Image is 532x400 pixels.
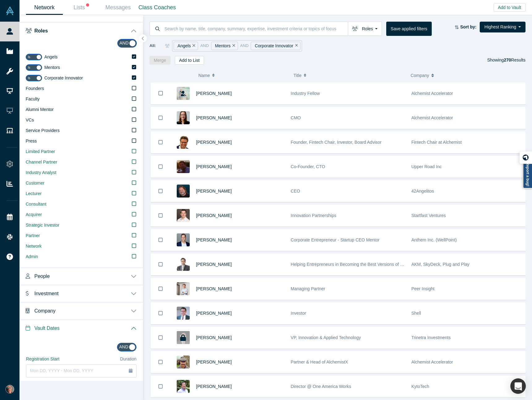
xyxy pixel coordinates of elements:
span: Helping Entrepreneurs in Becoming the Best Versions of Themselves [291,262,423,267]
button: Bookmark [151,181,170,202]
a: [PERSON_NAME] [196,262,232,267]
a: [PERSON_NAME] [196,360,232,364]
span: Innovation Partnerships [291,213,336,218]
span: Alchemist Accelerator [411,360,453,364]
span: Corporate Innovator [44,75,83,80]
button: Bookmark [151,278,170,300]
a: [PERSON_NAME] [196,213,232,218]
span: Name [198,69,210,82]
span: Industry Analyst [26,170,56,175]
div: Corporate Innovator [251,42,301,50]
span: Upper Road Inc [411,164,442,169]
span: Acquirer [26,212,42,217]
button: Bookmark [151,107,170,129]
button: Bookmark [151,132,170,153]
span: Roles [34,28,48,34]
a: [PERSON_NAME] [196,384,232,389]
span: Founder, Fintech Chair, Investor, Board Advisor [291,140,381,145]
img: Vikas Gupta's Profile Image [177,307,190,320]
span: 42Angelitos [411,189,434,194]
div: Showing [487,56,526,65]
span: Partner [26,233,40,238]
span: Limited Partner [26,149,55,154]
span: and [200,43,209,49]
img: Clay Maxwell's Profile Image [177,282,190,295]
button: Bookmark [151,351,170,373]
button: Company [411,69,521,82]
span: Shell [411,311,421,316]
button: Add to Vault [494,3,526,12]
span: All: [149,43,156,49]
span: Admin [26,254,38,259]
button: Bookmark [151,303,170,324]
span: VCs [26,117,34,122]
span: Investor [291,311,306,316]
button: Add to List [175,56,204,65]
button: Title [293,69,404,82]
div: Mentors [211,42,238,50]
span: Alumni Mentor [26,107,54,112]
span: Faculty [26,96,40,101]
button: Bookmark [151,327,170,348]
a: [PERSON_NAME] [196,91,232,96]
a: Lists [63,0,100,15]
a: [PERSON_NAME] [196,189,232,194]
button: Bookmark [151,83,170,104]
button: Investment [19,284,143,302]
span: VP, Innovation & Applied Technology [291,335,361,340]
span: CMO [291,115,301,120]
span: Mentors [44,65,60,70]
button: Company [19,302,143,319]
span: Company [34,308,55,314]
button: Mon DD, YYYY - Mon DD, YYYY [26,364,136,377]
a: [PERSON_NAME] [196,237,232,242]
span: Service Providers [26,128,60,133]
span: Anthem Inc. (WellPoint) [411,237,457,242]
strong: 270 [504,57,511,62]
img: Amitt Mehta's Profile Image [177,258,190,271]
button: Roles [348,22,382,36]
span: Fintech Chair at Alchemist [411,140,462,145]
span: Customer [26,181,45,185]
span: Investment [34,291,58,296]
button: Bookmark [151,254,170,275]
img: Christian Busch's Profile Image [177,233,190,246]
span: [PERSON_NAME] [196,164,232,169]
span: KytoTech [411,384,429,389]
span: Trinetra Investments [411,335,451,340]
span: Alchemist Accelerator [411,115,453,120]
span: Angels [44,54,58,59]
span: People [34,273,50,279]
a: [PERSON_NAME] [196,335,232,340]
img: Laurent Rains's Account [6,385,14,394]
a: [PERSON_NAME] [196,311,232,316]
a: [PERSON_NAME] [196,286,232,291]
span: Alchemist Accelerator [411,91,453,96]
a: Report a bug! [523,160,532,189]
button: Vault Dates [19,319,143,336]
img: Ian Bergman's Profile Image [177,355,190,368]
span: AKM, SkyDeck, Plug and Play [411,262,469,267]
label: Registration Finished [26,380,67,386]
img: Hans Reisgies's Profile Image [177,136,190,149]
strong: Sort by: [460,24,477,29]
span: Title [293,69,301,82]
img: John Racioppi's Profile Image [177,380,190,393]
span: Co-Founder, CTO [291,164,325,169]
span: Director @ One America Works [291,384,351,389]
span: Strategic Investor [26,223,59,228]
button: Remove Filter [231,42,235,49]
span: Startfast Ventures [411,213,446,218]
button: Roles [19,22,143,39]
button: Highest Ranking [480,22,526,32]
button: Bookmark [151,376,170,397]
span: Company [411,69,429,82]
img: Michael Thaney's Profile Image [177,209,190,222]
span: and [240,43,249,49]
button: People [19,267,143,284]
